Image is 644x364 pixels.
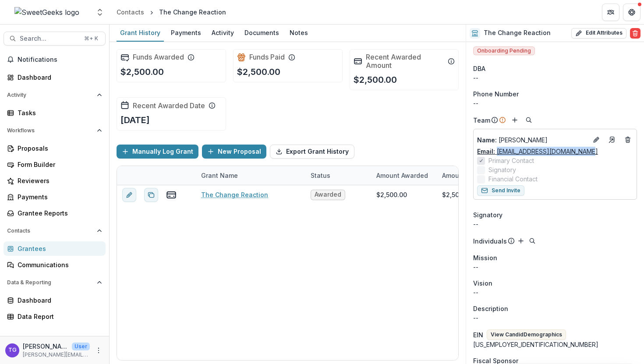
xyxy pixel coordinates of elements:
button: edit [122,188,136,202]
a: Payments [167,25,205,42]
div: Reviewers [18,176,99,185]
a: Go to contact [605,133,619,147]
a: Notes [286,25,311,42]
p: Team [473,116,490,125]
nav: breadcrumb [113,6,230,18]
button: Open Activity [4,88,106,102]
button: Partners [602,4,619,21]
span: DBA [473,64,485,73]
button: view-payments [166,190,177,200]
h2: Funds Paid [249,53,285,61]
p: -- [473,288,637,297]
a: Communications [4,258,106,272]
p: [PERSON_NAME] [23,342,68,351]
div: -- [473,73,637,82]
a: Activity [208,25,237,42]
h2: The Change Reaction [484,29,551,37]
button: Deletes [623,134,633,145]
a: Dashboard [4,293,106,307]
span: Email: [477,148,495,155]
div: Communications [18,260,99,269]
div: $2,500.00 [442,190,473,199]
div: Payments [18,192,99,201]
a: Tasks [4,106,106,120]
p: [DATE] [120,113,150,127]
button: New Proposal [202,145,266,159]
a: Dashboard [4,70,106,85]
span: Name : [477,136,497,144]
div: Status [305,166,371,185]
span: Financial Contact [488,174,538,184]
div: $2,500.00 [376,190,407,199]
button: Export Grant History [270,145,354,159]
div: Activity [208,26,237,39]
span: Activity [7,92,93,98]
img: SweetGeeks logo [14,7,79,18]
button: Edit [591,134,602,145]
span: Data & Reporting [7,279,93,286]
div: Notes [286,26,311,39]
h2: Recent Awarded Date [133,102,205,110]
span: Description [473,304,508,313]
div: Grantees [18,244,99,253]
div: Contacts [117,7,144,17]
h2: Funds Awarded [133,53,184,61]
button: Manually Log Grant [117,145,198,159]
p: [PERSON_NAME] [477,135,587,145]
p: [PERSON_NAME][EMAIL_ADDRESS][DOMAIN_NAME] [23,351,90,359]
button: Open entity switcher [94,4,106,21]
span: Contacts [7,228,93,234]
div: Payments [167,26,205,39]
span: Awarded [315,191,341,198]
a: Name: [PERSON_NAME] [477,135,587,145]
button: Send Invite [477,185,524,196]
div: Status [305,171,336,180]
p: Individuals [473,237,507,246]
span: Search... [20,35,79,42]
p: -- [473,262,637,272]
button: More [93,345,104,356]
p: $2,500.00 [120,65,164,78]
div: Grant Name [196,166,305,185]
span: Workflows [7,127,93,134]
div: Grant Name [196,171,243,180]
a: Data Report [4,309,106,324]
p: $2,500.00 [237,65,280,78]
a: Contacts [113,6,148,18]
div: -- [473,99,637,108]
div: Data Report [18,312,99,321]
button: Search... [4,32,106,46]
a: Email: [EMAIL_ADDRESS][DOMAIN_NAME] [477,147,598,156]
span: Primary Contact [488,156,534,165]
button: Add [510,115,520,125]
div: Documents [241,26,283,39]
button: Duplicate proposal [144,188,158,202]
button: Delete [630,28,640,39]
div: Amount Awarded [371,166,437,185]
div: Form Builder [18,160,99,169]
div: The Change Reaction [159,7,226,17]
span: Notifications [18,56,102,64]
p: -- [473,313,637,322]
span: Phone Number [473,89,519,99]
button: Open Data & Reporting [4,276,106,290]
button: Search [524,115,534,125]
span: Vision [473,279,492,288]
a: Documents [241,25,283,42]
a: Grantee Reports [4,206,106,220]
a: Form Builder [4,157,106,172]
span: Signatory [488,165,516,174]
a: The Change Reaction [201,190,268,199]
a: Grant History [117,25,164,42]
a: Payments [4,190,106,204]
span: Mission [473,253,497,262]
p: Amount Paid [442,171,481,180]
div: Dashboard [18,73,99,82]
div: Amount Awarded [371,171,433,180]
a: Grantees [4,241,106,256]
p: EIN [473,330,483,339]
button: Add [516,236,526,246]
button: View CandidDemographics [487,329,566,340]
span: Signatory [473,210,502,219]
